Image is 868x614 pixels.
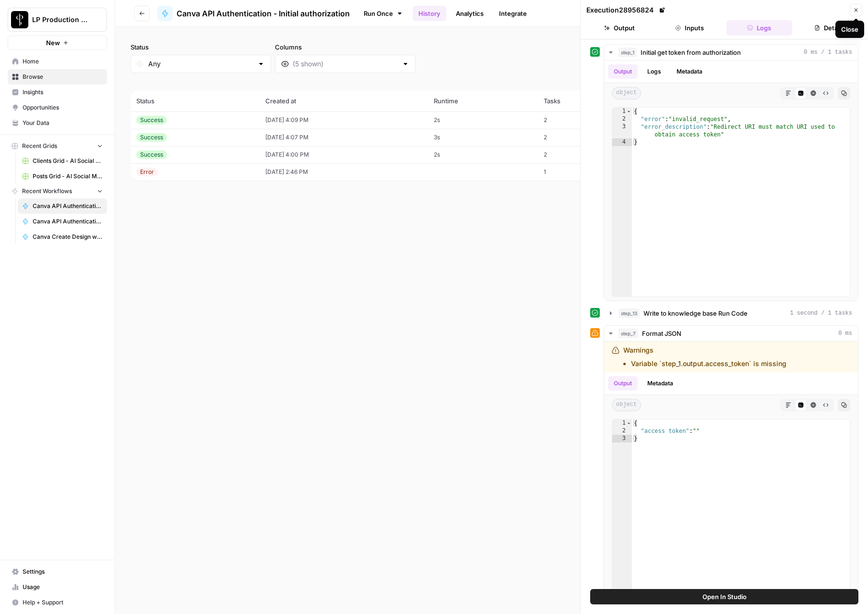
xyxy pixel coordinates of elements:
a: Analytics [450,6,489,21]
a: Browse [8,69,107,85]
span: 1 second / 1 tasks [790,309,852,318]
button: 0 ms / 1 tasks [604,45,858,60]
span: Usage [23,583,103,591]
span: Write to knowledge base Run Code [643,308,748,318]
div: 1 [612,419,632,427]
span: 0 ms / 1 tasks [804,48,852,57]
a: Clients Grid - AI Social Media [18,153,107,169]
a: Your Data [8,115,107,131]
span: Your Data [23,119,103,127]
span: object [612,399,641,411]
span: Recent Workflows [22,187,72,196]
td: [DATE] 2:46 PM [260,163,428,181]
button: 1 second / 1 tasks [604,306,858,321]
th: Runtime [428,90,538,111]
span: Clients Grid - AI Social Media [33,157,103,165]
a: Integrate [493,6,533,21]
label: Columns [275,42,416,52]
a: Run Once [357,5,409,22]
a: Canva Create Design with Image based on Single prompt PERSONALIZED [18,229,107,245]
div: Success [136,133,167,142]
span: step_1 [618,48,637,57]
div: Success [136,150,167,159]
span: Toggle code folding, rows 1 through 4 [626,108,631,115]
div: 0 ms / 1 tasks [604,61,858,301]
span: step_13 [618,308,640,318]
span: Canva API Authentication - Initial authorization [177,8,350,19]
span: object [612,87,641,99]
span: Initial get token from authorization [641,48,741,57]
a: Insights [8,85,107,100]
li: Variable `step_1.output.access_token` is missing [631,359,786,368]
span: Opportunities [23,103,103,112]
a: Settings [8,564,107,579]
button: Metadata [671,64,708,79]
label: Status [131,42,271,52]
td: 1 [538,163,624,181]
span: New [46,38,60,48]
span: Canva API Authentication - Initial authorization [33,202,103,210]
button: Logs [642,64,667,79]
a: Opportunities [8,100,107,115]
span: 0 ms [838,329,852,338]
button: Output [586,20,653,36]
td: 2 [538,129,624,146]
a: Canva API Authentication - [GEOGRAPHIC_DATA] refresh [18,214,107,229]
div: 0 ms [604,342,858,613]
button: New [8,36,107,50]
span: Home [23,57,103,66]
span: Canva Create Design with Image based on Single prompt PERSONALIZED [33,233,103,241]
img: LP Production Workloads Logo [11,11,28,28]
td: 2 [538,111,624,129]
div: 1 [612,108,632,115]
span: Settings [23,567,103,576]
button: Metadata [642,376,679,391]
span: step_7 [618,329,638,338]
span: Insights [23,88,103,97]
span: (4 records) [131,73,853,90]
div: Warnings [623,345,786,368]
td: 2s [428,111,538,129]
button: Recent Grids [8,139,107,153]
div: 4 [612,138,632,146]
a: Canva API Authentication - Initial authorization [18,198,107,214]
div: 3 [612,123,632,138]
a: Posts Grid - AI Social Media [18,169,107,184]
td: 2 [538,146,624,163]
td: 2s [428,146,538,163]
a: Home [8,54,107,69]
button: Output [608,376,638,391]
input: Any [148,59,253,69]
button: Open In Studio [590,589,858,604]
span: Format JSON [642,329,681,338]
button: 0 ms [604,326,858,341]
input: (5 shown) [293,59,398,69]
span: Posts Grid - AI Social Media [33,172,103,181]
button: Recent Workflows [8,184,107,198]
span: Toggle code folding, rows 1 through 3 [626,419,631,427]
div: 2 [612,115,632,123]
button: Details [796,20,862,36]
button: Inputs [656,20,723,36]
div: 3 [612,435,632,442]
th: Created at [260,90,428,111]
th: Status [131,90,260,111]
div: Execution 28956824 [586,5,667,15]
td: [DATE] 4:00 PM [260,146,428,163]
a: Usage [8,579,107,595]
div: Error [136,168,158,176]
button: Output [608,64,638,79]
td: [DATE] 4:07 PM [260,129,428,146]
div: 2 [612,427,632,435]
div: Success [136,116,167,124]
span: Browse [23,73,103,81]
td: [DATE] 4:09 PM [260,111,428,129]
span: Help + Support [23,598,103,607]
th: Tasks [538,90,624,111]
button: Workspace: LP Production Workloads [8,8,107,32]
a: History [413,6,446,21]
span: LP Production Workloads [32,15,90,25]
div: Close [841,25,858,34]
td: 3s [428,129,538,146]
a: Canva API Authentication - Initial authorization [157,6,350,21]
